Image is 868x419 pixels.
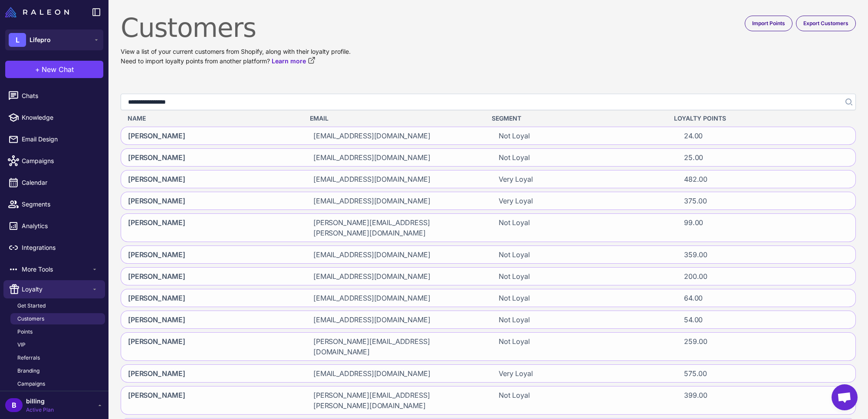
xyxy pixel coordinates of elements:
span: [PERSON_NAME] [128,249,185,260]
span: Customers [17,315,44,323]
span: Referrals [17,354,40,362]
span: Loyalty [22,285,91,294]
span: 99.00 [684,217,703,238]
div: [PERSON_NAME][EMAIL_ADDRESS][DOMAIN_NAME]Very Loyal482.00 [121,170,856,188]
span: 24.00 [684,131,703,141]
span: Very Loyal [499,174,533,184]
span: Not Loyal [499,271,530,282]
span: [PERSON_NAME][EMAIL_ADDRESS][PERSON_NAME][DOMAIN_NAME] [313,217,478,238]
div: B [5,398,23,412]
div: [PERSON_NAME][EMAIL_ADDRESS][DOMAIN_NAME]Not Loyal359.00 [121,246,856,264]
div: [PERSON_NAME][PERSON_NAME][EMAIL_ADDRESS][PERSON_NAME][DOMAIN_NAME]Not Loyal99.00 [121,213,856,242]
span: Calendar [22,178,98,187]
a: Branding [10,365,105,376]
span: [PERSON_NAME] [128,174,185,184]
img: Raleon Logo [5,7,69,17]
span: Import Points [752,20,785,27]
span: Active Plan [26,406,54,414]
span: 375.00 [684,196,707,206]
span: 259.00 [684,336,707,357]
span: Integrations [22,243,98,252]
span: [EMAIL_ADDRESS][DOMAIN_NAME] [313,271,431,282]
a: Campaigns [10,378,105,390]
span: Campaigns [22,156,98,166]
a: Segments [3,195,105,213]
div: Open chat [832,384,858,410]
span: [PERSON_NAME] [128,196,185,206]
span: Very Loyal [499,196,533,206]
a: Learn more [272,56,316,66]
button: Search [840,94,856,110]
span: Email Design [22,134,98,144]
a: Integrations [3,239,105,257]
a: Campaigns [3,152,105,170]
span: VIP [17,341,26,349]
span: [EMAIL_ADDRESS][DOMAIN_NAME] [313,249,431,260]
a: Knowledge [3,108,105,127]
span: 575.00 [684,368,707,379]
div: [PERSON_NAME][EMAIL_ADDRESS][DOMAIN_NAME]Very Loyal575.00 [121,364,856,383]
span: [EMAIL_ADDRESS][DOMAIN_NAME] [313,174,431,184]
a: Analytics [3,217,105,235]
span: [EMAIL_ADDRESS][DOMAIN_NAME] [313,314,431,325]
a: Calendar [3,173,105,192]
span: [PERSON_NAME][EMAIL_ADDRESS][PERSON_NAME][DOMAIN_NAME] [313,390,478,411]
span: Loyalty Points [674,114,726,123]
div: [PERSON_NAME][PERSON_NAME][EMAIL_ADDRESS][DOMAIN_NAME]Not Loyal259.00 [121,332,856,361]
span: Campaigns [17,380,45,388]
span: Not Loyal [499,131,530,141]
span: More Tools [22,265,91,274]
span: Chats [22,91,98,101]
h1: Customers [121,12,856,43]
span: 64.00 [684,293,703,303]
span: [PERSON_NAME] [128,336,185,357]
button: LLifepro [5,29,103,50]
span: Not Loyal [499,293,530,303]
span: [PERSON_NAME] [128,217,185,238]
a: Get Started [10,300,105,311]
div: [PERSON_NAME][EMAIL_ADDRESS][DOMAIN_NAME]Not Loyal24.00 [121,127,856,145]
span: 54.00 [684,314,703,325]
a: Points [10,326,105,337]
span: Not Loyal [499,217,530,238]
p: View a list of your current customers from Shopify, along with their loyalty profile. [121,47,856,56]
a: Chats [3,87,105,105]
span: [PERSON_NAME] [128,293,185,303]
span: Knowledge [22,113,98,122]
span: 200.00 [684,271,707,282]
div: [PERSON_NAME][EMAIL_ADDRESS][DOMAIN_NAME]Not Loyal200.00 [121,267,856,285]
a: Customers [10,313,105,324]
a: Referrals [10,352,105,363]
span: [PERSON_NAME] [128,152,185,163]
span: [PERSON_NAME] [128,131,185,141]
span: [EMAIL_ADDRESS][DOMAIN_NAME] [313,196,431,206]
div: [PERSON_NAME][PERSON_NAME][EMAIL_ADDRESS][PERSON_NAME][DOMAIN_NAME]Not Loyal399.00 [121,386,856,415]
span: Name [128,114,146,123]
div: [PERSON_NAME][EMAIL_ADDRESS][DOMAIN_NAME]Very Loyal375.00 [121,192,856,210]
span: Branding [17,367,39,375]
span: [PERSON_NAME] [128,314,185,325]
span: New Chat [42,64,74,75]
div: L [9,33,26,47]
p: Need to import loyalty points from another platform? [121,56,856,66]
span: 482.00 [684,174,707,184]
span: [PERSON_NAME] [128,271,185,282]
span: Very Loyal [499,368,533,379]
span: Points [17,328,33,336]
div: [PERSON_NAME][EMAIL_ADDRESS][DOMAIN_NAME]Not Loyal64.00 [121,289,856,307]
span: Analytics [22,221,98,231]
span: Export Customers [803,20,848,27]
button: +New Chat [5,61,103,78]
span: Not Loyal [499,249,530,260]
span: Not Loyal [499,152,530,163]
a: Raleon Logo [5,7,72,17]
span: Get Started [17,302,46,310]
span: [PERSON_NAME] [128,368,185,379]
span: Not Loyal [499,314,530,325]
div: [PERSON_NAME][EMAIL_ADDRESS][DOMAIN_NAME]Not Loyal25.00 [121,148,856,167]
span: [EMAIL_ADDRESS][DOMAIN_NAME] [313,131,431,141]
span: Lifepro [30,35,51,45]
span: billing [26,396,54,406]
span: Segments [22,200,98,209]
span: Email [310,114,329,123]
